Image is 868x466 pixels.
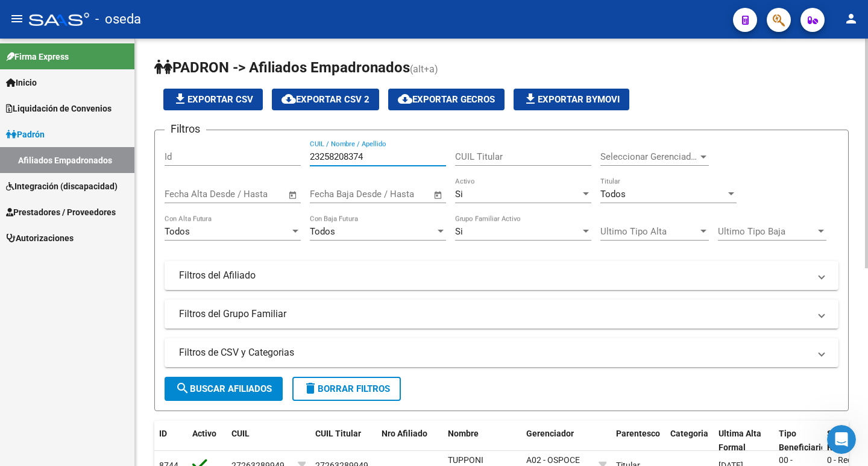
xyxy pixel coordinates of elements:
button: Exportar CSV [163,89,263,110]
span: Si [455,226,463,237]
input: Fecha inicio [165,189,213,200]
span: Prestadores / Proveedores [6,206,116,219]
span: Categoria [670,429,708,438]
mat-icon: file_download [173,92,187,106]
span: Exportar GECROS [398,94,495,105]
span: Seleccionar Gerenciador [600,151,698,162]
datatable-header-cell: ID [154,421,187,461]
span: ID [159,429,167,438]
mat-icon: person [844,11,858,26]
mat-panel-title: Filtros del Afiliado [179,269,810,282]
mat-panel-title: Filtros del Grupo Familiar [179,307,810,321]
mat-panel-title: Filtros de CSV y Categorias [179,346,810,359]
datatable-header-cell: Nombre [443,421,521,461]
span: Exportar CSV 2 [281,94,370,105]
span: Liquidación de Convenios [6,102,112,115]
mat-icon: search [175,381,190,395]
span: Autorizaciones [6,231,74,245]
span: CUIL [231,429,250,438]
datatable-header-cell: Ultima Alta Formal [714,421,774,461]
span: Activo [192,429,216,438]
datatable-header-cell: Nro Afiliado [377,421,443,461]
span: Si [455,189,463,200]
span: Todos [165,226,190,237]
span: Ultima Alta Formal [719,429,761,452]
button: Open calendar [286,188,300,202]
mat-icon: menu [10,11,24,26]
span: Firma Express [6,50,69,63]
h3: Filtros [165,121,206,137]
span: CUIL Titular [315,429,361,438]
button: Buscar Afiliados [165,377,283,401]
span: (alt+a) [410,63,438,75]
span: - oseda [95,6,141,33]
span: Borrar Filtros [303,383,390,394]
span: Todos [600,189,626,200]
button: Exportar CSV 2 [272,89,379,110]
span: Buscar Afiliados [175,383,272,394]
mat-icon: delete [303,381,318,395]
input: Fecha inicio [310,189,359,200]
span: Nro Afiliado [382,429,427,438]
button: Borrar Filtros [292,377,401,401]
span: Nombre [448,429,479,438]
span: Exportar CSV [173,94,253,105]
span: Ultimo Tipo Baja [718,226,816,237]
button: Open calendar [432,188,445,202]
datatable-header-cell: Gerenciador [521,421,594,461]
datatable-header-cell: Parentesco [611,421,665,461]
span: Gerenciador [526,429,574,438]
mat-expansion-panel-header: Filtros de CSV y Categorias [165,338,838,367]
datatable-header-cell: CUIL Titular [310,421,377,461]
input: Fecha fin [224,189,283,200]
span: Todos [310,226,335,237]
span: Padrón [6,128,45,141]
mat-expansion-panel-header: Filtros del Grupo Familiar [165,300,838,329]
span: Tipo Beneficiario [779,429,826,452]
mat-icon: cloud_download [281,92,296,106]
datatable-header-cell: CUIL [227,421,293,461]
span: Inicio [6,76,37,89]
input: Fecha fin [370,189,428,200]
mat-icon: cloud_download [398,92,412,106]
iframe: Intercom live chat [827,425,856,454]
datatable-header-cell: Tipo Beneficiario [774,421,822,461]
span: PADRON -> Afiliados Empadronados [154,59,410,76]
mat-expansion-panel-header: Filtros del Afiliado [165,261,838,290]
datatable-header-cell: Categoria [665,421,714,461]
button: Exportar Bymovi [514,89,629,110]
button: Exportar GECROS [388,89,505,110]
span: Exportar Bymovi [523,94,620,105]
span: Ultimo Tipo Alta [600,226,698,237]
span: Integración (discapacidad) [6,180,118,193]
span: Parentesco [616,429,660,438]
mat-icon: file_download [523,92,538,106]
datatable-header-cell: Activo [187,421,227,461]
